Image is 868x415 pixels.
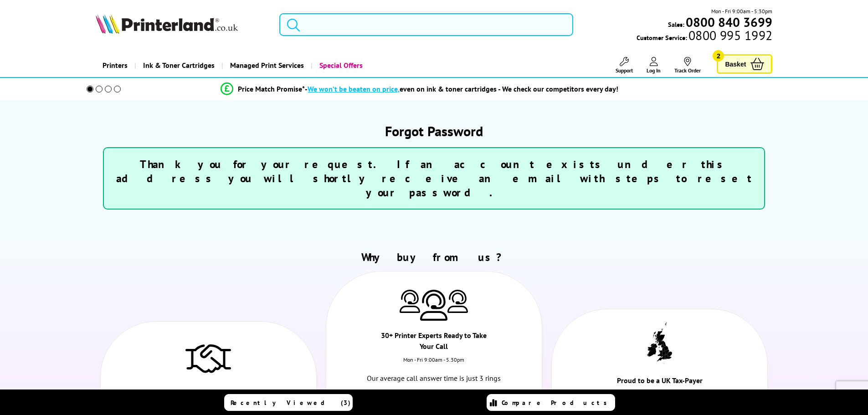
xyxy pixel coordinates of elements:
[717,54,772,74] a: Basket 2
[711,7,772,15] span: Mon - Fri 9:00am - 5:30pm
[185,340,231,376] img: Trusted Service
[725,58,746,70] span: Basket
[96,14,268,36] a: Printerland Logo
[487,394,615,411] a: Compare Products
[96,54,134,77] a: Printers
[154,387,262,403] div: Over 30 Years of Trusted Service
[687,31,772,40] span: 0800 995 1992
[637,31,772,42] span: Customer Service:
[686,14,772,31] b: 0800 840 3699
[231,399,351,407] span: Recently Viewed (3)
[668,20,684,29] span: Sales:
[311,54,370,77] a: Special Offers
[420,290,447,321] img: Printer Experts
[647,57,661,74] a: Log In
[380,330,488,356] div: 30+ Printer Experts Ready to Take Your Call
[143,54,215,77] span: Ink & Toner Cartridges
[96,250,773,264] h2: Why buy from us?
[103,122,765,140] h1: Forgot Password
[308,84,400,93] span: We won’t be beaten on price,
[684,18,772,26] a: 0800 840 3699
[713,50,724,61] span: 2
[359,372,509,384] p: Our average call answer time is just 3 rings
[221,54,311,77] a: Managed Print Services
[447,290,468,313] img: Printer Experts
[238,84,305,93] span: Price Match Promise*
[134,54,221,77] a: Ink & Toner Cartridges
[616,57,633,74] a: Support
[606,375,714,390] div: Proud to be a UK Tax-Payer
[674,57,701,74] a: Track Order
[502,399,612,407] span: Compare Products
[647,67,661,74] span: Log In
[326,356,542,372] div: Mon - Fri 9:00am - 5.30pm
[647,322,672,364] img: UK tax payer
[113,157,755,200] h3: Thank you for your request. If an account exists under this address you will shortly receive an e...
[74,81,765,97] li: modal_Promise
[305,84,618,93] div: - even on ink & toner cartridges - We check our competitors every day!
[616,67,633,74] span: Support
[96,14,238,34] img: Printerland Logo
[400,290,420,313] img: Printer Experts
[224,394,353,411] a: Recently Viewed (3)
